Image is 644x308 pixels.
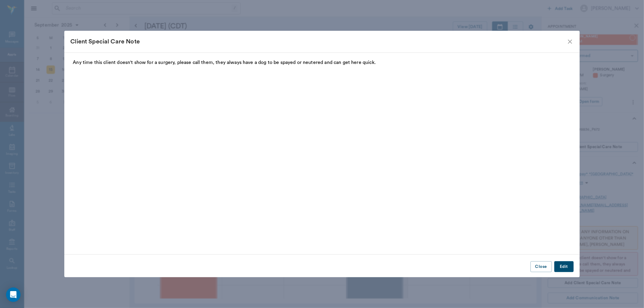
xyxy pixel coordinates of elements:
[566,38,574,45] button: close
[70,37,566,46] div: Client Special Care Note
[6,287,21,302] div: Open Intercom Messenger
[554,261,574,272] button: Edit
[73,59,571,66] p: Any time this client doesn't show for a surgery, please call them, they always have a dog to be s...
[530,261,552,272] button: Close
